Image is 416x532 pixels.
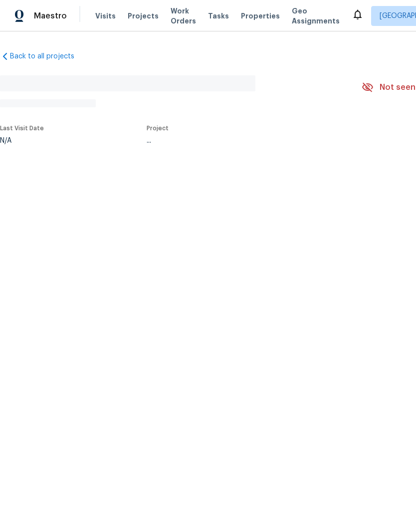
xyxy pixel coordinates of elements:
[147,137,338,144] div: ...
[171,6,196,26] span: Work Orders
[128,11,159,21] span: Projects
[34,11,67,21] span: Maestro
[147,125,169,131] span: Project
[208,12,229,19] span: Tasks
[241,11,280,21] span: Properties
[292,6,340,26] span: Geo Assignments
[95,11,116,21] span: Visits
